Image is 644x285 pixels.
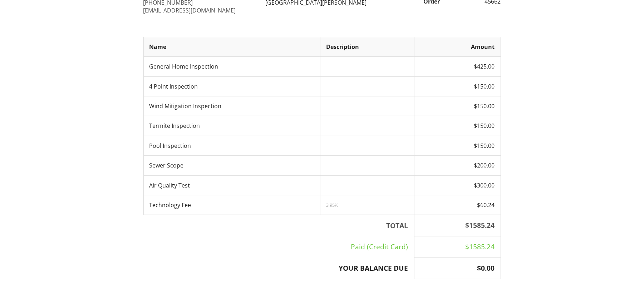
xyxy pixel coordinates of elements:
th: $0.00 [414,258,501,279]
a: [EMAIL_ADDRESS][DOMAIN_NAME] [143,6,236,14]
th: Name [143,37,320,56]
th: Description [320,37,414,56]
td: Technology Fee [143,195,320,215]
span: Pool Inspection [149,142,191,150]
th: $1585.24 [414,215,501,236]
span: General Home Inspection [149,62,218,70]
span: Wind Mitigation Inspection [149,102,222,110]
div: 3.95% [326,202,408,208]
span: Air Quality Test [149,181,190,189]
td: $150.00 [414,136,501,155]
td: $60.24 [414,195,501,215]
th: Amount [414,37,501,56]
td: $300.00 [414,175,501,195]
td: $425.00 [414,57,501,76]
th: TOTAL [143,215,414,236]
span: Termite Inspection [149,122,200,130]
td: $150.00 [414,76,501,96]
span: Sewer Scope [149,161,184,169]
td: $150.00 [414,96,501,116]
th: YOUR BALANCE DUE [143,258,414,279]
td: $1585.24 [414,236,501,258]
td: $200.00 [414,156,501,175]
td: $150.00 [414,116,501,136]
span: 4 Point Inspection [149,82,198,90]
td: Paid (Credit Card) [143,236,414,258]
